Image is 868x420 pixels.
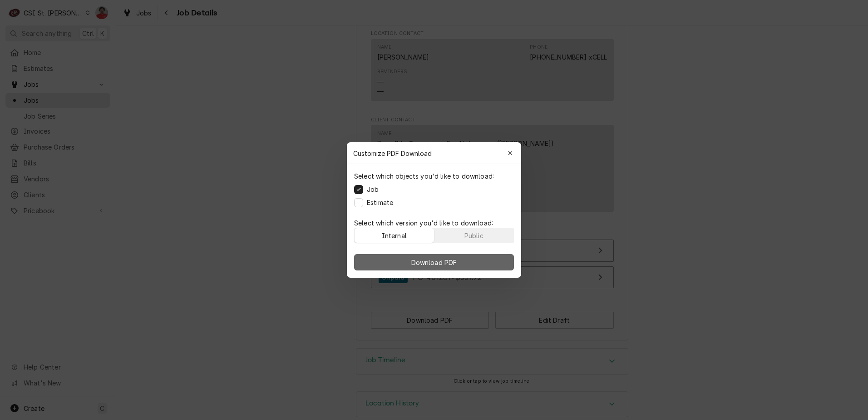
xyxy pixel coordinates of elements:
[464,231,483,240] div: Public
[382,231,407,240] div: Internal
[367,198,393,207] label: Estimate
[367,185,379,194] label: Job
[409,258,459,267] span: Download PDF
[354,254,514,270] button: Download PDF
[354,171,494,181] p: Select which objects you'd like to download:
[347,142,521,164] div: Customize PDF Download
[354,218,514,228] p: Select which version you'd like to download:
